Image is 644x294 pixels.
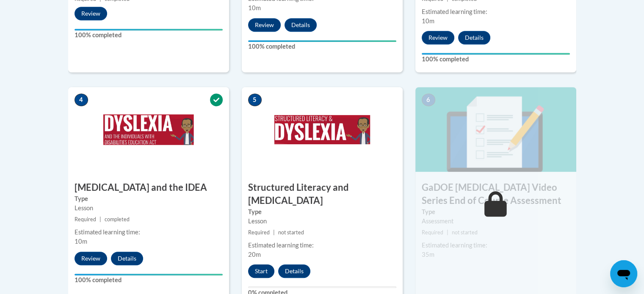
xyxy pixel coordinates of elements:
button: Details [285,18,317,32]
div: Your progress [75,274,223,275]
button: Review [75,7,107,20]
label: Type [75,194,223,203]
div: Estimated learning time: [75,228,223,237]
div: Lesson [248,217,396,226]
h3: Structured Literacy and [MEDICAL_DATA] [242,181,403,207]
button: Details [458,31,490,44]
button: Review [75,252,107,265]
div: Your progress [422,53,570,55]
span: Required [422,229,443,236]
div: Estimated learning time: [422,241,570,250]
img: Course Image [68,87,229,172]
div: Estimated learning time: [422,7,570,16]
span: 6 [422,93,435,106]
label: Type [248,207,396,217]
span: | [447,229,448,236]
span: Required [248,229,270,236]
span: Required [75,216,96,223]
h3: [MEDICAL_DATA] and the IDEA [68,181,229,194]
button: Details [278,264,310,278]
label: 100% completed [75,30,223,40]
div: Assessment [422,217,570,226]
label: Type [422,207,570,217]
span: 35m [422,251,434,258]
label: 100% completed [248,42,396,51]
span: 10m [422,17,434,25]
span: completed [105,216,130,223]
span: | [100,216,101,223]
label: 100% completed [75,275,223,285]
button: Review [422,31,454,44]
span: not started [278,229,304,236]
div: Your progress [75,29,223,30]
span: 10m [75,238,87,245]
span: 20m [248,251,261,258]
button: Start [248,264,274,278]
img: Course Image [242,87,403,172]
img: Course Image [415,87,576,172]
span: 5 [248,93,262,106]
button: Details [111,252,143,265]
span: 4 [75,93,88,106]
span: 10m [248,4,261,11]
div: Estimated learning time: [248,241,396,250]
div: Lesson [75,203,223,213]
span: not started [452,229,478,236]
iframe: Button to launch messaging window [610,260,637,287]
span: | [273,229,275,236]
button: Review [248,18,281,32]
div: Your progress [248,40,396,42]
h3: GaDOE [MEDICAL_DATA] Video Series End of Course Assessment [415,181,576,207]
label: 100% completed [422,55,570,64]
